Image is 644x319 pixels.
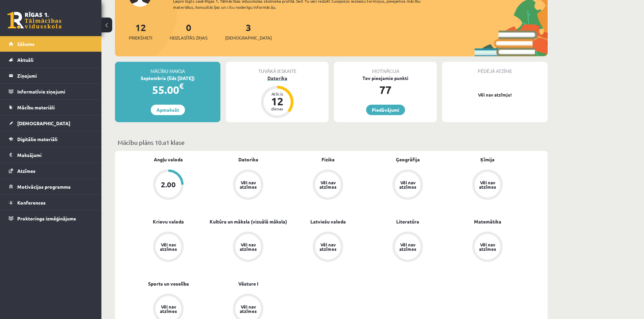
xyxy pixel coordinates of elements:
[161,181,176,188] div: 2.00
[448,232,527,263] a: Vēl nav atzīmes
[159,304,178,313] div: Vēl nav atzīmes
[208,232,288,263] a: Vēl nav atzīmes
[9,100,93,115] a: Mācību materiāli
[226,62,329,75] div: Tuvākā ieskaite
[115,75,220,82] div: Septembris (līdz [DATE])
[334,75,437,82] div: Tev pieejamie punkti
[334,62,437,75] div: Motivācija
[17,136,57,142] span: Digitālie materiāli
[321,156,335,163] a: Fizika
[238,156,258,163] a: Datorika
[9,195,93,210] a: Konferences
[17,57,33,63] span: Aktuāli
[478,180,497,189] div: Vēl nav atzīmes
[17,184,71,190] span: Motivācijas programma
[170,21,208,41] a: 0Neizlasītās ziņas
[318,242,337,251] div: Vēl nav atzīmes
[448,169,527,201] a: Vēl nav atzīmes
[17,168,35,174] span: Atzīmes
[9,211,93,226] a: Proktoringa izmēģinājums
[267,107,287,111] div: dienas
[154,156,183,163] a: Angļu valoda
[310,218,346,225] a: Latviešu valoda
[368,169,448,201] a: Vēl nav atzīmes
[226,75,329,82] div: Datorika
[151,105,185,115] a: Apmaksāt
[210,218,287,225] a: Kultūra un māksla (vizuālā māksla)
[9,52,93,68] a: Aktuāli
[238,280,258,287] a: Vēsture I
[9,147,93,163] a: Maksājumi
[398,180,417,189] div: Vēl nav atzīmes
[396,218,419,225] a: Literatūra
[267,92,287,96] div: Atlicis
[267,96,287,107] div: 12
[9,115,93,131] a: [DEMOGRAPHIC_DATA]
[239,304,258,313] div: Vēl nav atzīmes
[474,218,501,225] a: Matemātika
[368,232,448,263] a: Vēl nav atzīmes
[239,180,258,189] div: Vēl nav atzīmes
[288,169,368,201] a: Vēl nav atzīmes
[129,34,152,41] span: Priekšmeti
[129,21,152,41] a: 12Priekšmeti
[9,68,93,83] a: Ziņojumi
[9,163,93,179] a: Atzīmes
[318,180,337,189] div: Vēl nav atzīmes
[17,200,46,206] span: Konferences
[225,34,272,41] span: [DEMOGRAPHIC_DATA]
[17,147,93,163] legend: Maksājumi
[398,242,417,251] div: Vēl nav atzīmes
[288,232,368,263] a: Vēl nav atzīmes
[208,169,288,201] a: Vēl nav atzīmes
[118,138,545,147] p: Mācību plāns 10.a1 klase
[159,242,178,251] div: Vēl nav atzīmes
[17,104,55,110] span: Mācību materiāli
[9,36,93,52] a: Sākums
[17,41,34,47] span: Sākums
[153,218,184,225] a: Krievu valoda
[9,131,93,147] a: Digitālie materiāli
[115,82,220,98] div: 55.00
[115,62,220,75] div: Mācību maksa
[239,242,258,251] div: Vēl nav atzīmes
[480,156,495,163] a: Ķīmija
[396,156,420,163] a: Ģeogrāfija
[226,75,329,119] a: Datorika Atlicis 12 dienas
[446,91,544,98] p: Vēl nav atzīmju!
[128,169,208,201] a: 2.00
[334,82,437,98] div: 77
[179,81,184,91] span: €
[478,242,497,251] div: Vēl nav atzīmes
[225,21,272,41] a: 3[DEMOGRAPHIC_DATA]
[128,232,208,263] a: Vēl nav atzīmes
[366,105,405,115] a: Piedāvājumi
[17,84,93,99] legend: Informatīvie ziņojumi
[9,179,93,194] a: Motivācijas programma
[17,68,93,83] legend: Ziņojumi
[442,62,548,75] div: Pēdējā atzīme
[9,84,93,99] a: Informatīvie ziņojumi
[17,120,70,126] span: [DEMOGRAPHIC_DATA]
[170,34,208,41] span: Neizlasītās ziņas
[148,280,189,287] a: Sports un veselība
[7,12,62,29] a: Rīgas 1. Tālmācības vidusskola
[17,215,76,221] span: Proktoringa izmēģinājums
